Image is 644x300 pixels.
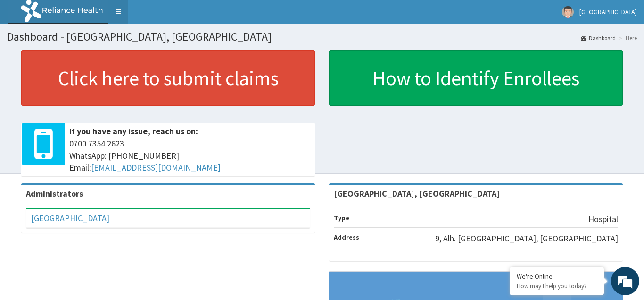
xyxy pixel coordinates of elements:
a: How to Identify Enrollees [329,50,623,106]
div: Chat with us now [49,53,158,65]
span: 0700 7354 2623 WhatsApp: [PHONE_NUMBER] Email: [69,137,310,174]
b: Type [334,214,349,222]
textarea: Type your message and hit 'Enter' [5,200,180,233]
li: Here [617,34,637,42]
strong: [GEOGRAPHIC_DATA], [GEOGRAPHIC_DATA] [334,188,500,199]
a: Click here to submit claims [21,50,315,106]
div: Minimize live chat window [155,5,177,27]
div: We're Online! [517,272,597,281]
p: Hospital [588,213,618,225]
b: If you have any issue, reach us on: [69,126,198,137]
p: 9, Alh. [GEOGRAPHIC_DATA], [GEOGRAPHIC_DATA] [435,232,618,245]
span: We're online! [55,90,130,185]
b: Administrators [26,188,83,199]
b: Address [334,233,359,241]
img: User Image [562,6,574,18]
img: d_794563401_company_1708531726252_794563401 [17,47,38,71]
a: [EMAIL_ADDRESS][DOMAIN_NAME] [91,162,221,173]
span: [GEOGRAPHIC_DATA] [579,8,637,16]
a: Dashboard [581,34,616,42]
p: How may I help you today? [517,282,597,290]
h1: Dashboard - [GEOGRAPHIC_DATA], [GEOGRAPHIC_DATA] [7,31,637,43]
a: [GEOGRAPHIC_DATA] [31,213,109,223]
